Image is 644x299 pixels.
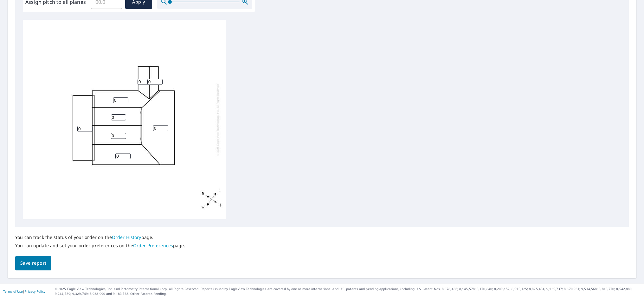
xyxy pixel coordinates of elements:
[3,289,45,293] p: |
[15,256,51,270] button: Save report
[112,234,141,240] a: Order History
[20,259,46,267] span: Save report
[55,287,641,296] p: © 2025 Eagle View Technologies, Inc. and Pictometry International Corp. All Rights Reserved. Repo...
[133,242,173,248] a: Order Preferences
[15,234,185,240] p: You can track the status of your order on the page.
[15,243,185,248] p: You can update and set your order preferences on the page.
[25,289,45,294] a: Privacy Policy
[3,289,23,294] a: Terms of Use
